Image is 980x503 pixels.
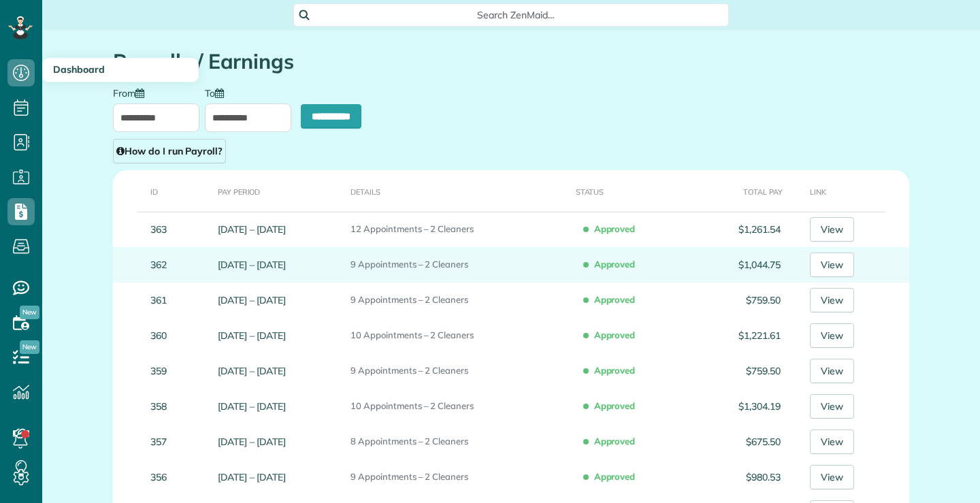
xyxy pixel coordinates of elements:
[586,429,641,453] span: Approved
[218,471,286,483] a: [DATE] – [DATE]
[345,353,570,389] td: 9 Appointments – 2 Cleaners
[586,359,641,382] span: Approved
[698,282,786,318] td: $759.50
[20,306,39,319] span: New
[218,365,286,377] a: [DATE] – [DATE]
[345,282,570,318] td: 9 Appointments – 2 Cleaners
[113,353,212,389] td: 359
[345,212,570,247] td: 12 Appointments – 2 Cleaners
[345,424,570,459] td: 8 Appointments – 2 Cleaners
[113,212,212,247] td: 363
[810,394,854,419] a: View
[698,389,786,424] td: $1,304.19
[810,217,854,242] a: View
[810,465,854,489] a: View
[218,294,286,306] a: [DATE] – [DATE]
[113,459,212,495] td: 356
[698,353,786,389] td: $759.50
[212,170,345,212] th: Pay Period
[113,424,212,459] td: 357
[586,465,641,488] span: Approved
[810,359,854,383] a: View
[810,323,854,348] a: View
[698,247,786,282] td: $1,044.75
[53,63,105,76] span: Dashboard
[345,170,570,212] th: Details
[345,318,570,353] td: 10 Appointments – 2 Cleaners
[810,288,854,312] a: View
[698,170,786,212] th: Total Pay
[218,329,286,342] a: [DATE] – [DATE]
[113,282,212,318] td: 361
[698,424,786,459] td: $675.50
[698,459,786,495] td: $980.53
[345,247,570,282] td: 9 Appointments – 2 Cleaners
[113,389,212,424] td: 358
[218,259,286,271] a: [DATE] – [DATE]
[586,288,641,311] span: Approved
[113,50,909,73] h1: Payrolls / Earnings
[113,170,212,212] th: ID
[570,170,698,212] th: Status
[586,323,641,346] span: Approved
[218,223,286,236] a: [DATE] – [DATE]
[345,459,570,495] td: 9 Appointments – 2 Cleaners
[698,318,786,353] td: $1,221.61
[586,217,641,240] span: Approved
[786,170,909,212] th: Link
[810,429,854,454] a: View
[113,86,151,98] label: From
[345,389,570,424] td: 10 Appointments – 2 Cleaners
[218,400,286,412] a: [DATE] – [DATE]
[113,139,226,163] a: How do I run Payroll?
[810,253,854,277] a: View
[218,436,286,448] a: [DATE] – [DATE]
[113,247,212,282] td: 362
[113,318,212,353] td: 360
[586,253,641,276] span: Approved
[586,394,641,417] span: Approved
[698,212,786,247] td: $1,261.54
[20,340,39,354] span: New
[205,86,231,98] label: To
